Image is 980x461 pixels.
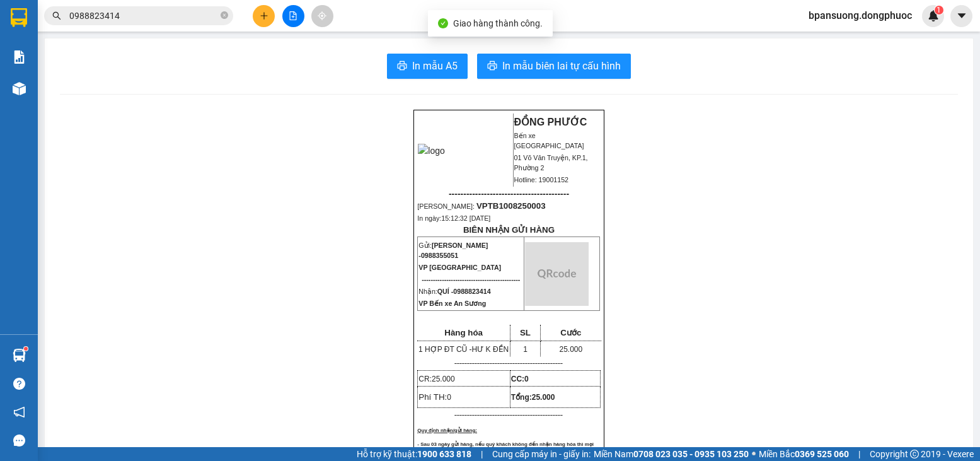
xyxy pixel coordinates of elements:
span: Hàng hóa [444,328,483,337]
span: In ngày: [4,91,77,99]
span: Giao hàng thành công. [453,18,543,28]
span: file-add [289,11,297,20]
p: ------------------------------------------- [417,410,600,420]
span: check-circle [438,18,448,28]
span: 01 Võ Văn Truyện, KP.1, Phường 2 [100,38,173,54]
span: Cước [560,328,581,337]
button: caret-down [950,5,972,27]
span: question-circle [13,378,25,390]
span: close-circle [221,10,228,22]
span: 25.000 [532,393,555,402]
strong: 0369 525 060 [795,449,849,459]
span: 0 [524,375,529,383]
span: message [13,435,25,446]
span: [PERSON_NAME]: [4,81,132,89]
button: printerIn mẫu biên lai tự cấu hình [477,54,631,79]
span: Hỗ trợ kỹ thuật: [357,447,471,461]
span: In mẫu A5 [412,58,458,74]
span: CR: [418,375,454,383]
strong: 1900 633 818 [417,449,471,459]
span: printer [397,61,407,73]
span: HƯ K ĐỀN [472,345,509,354]
span: Hotline: 19001152 [514,176,569,184]
span: QUÍ - [437,288,491,295]
span: plus [260,11,268,20]
span: Cung cấp máy in - giấy in: [492,447,591,461]
span: In ngày: [417,214,490,222]
span: In mẫu biên lai tự cấu hình [502,58,621,74]
button: aim [311,5,333,27]
span: Bến xe [GEOGRAPHIC_DATA] [514,132,584,149]
button: plus [253,5,275,27]
span: 01 Võ Văn Truyện, KP.1, Phường 2 [514,154,588,172]
p: ------------------------------------------- [417,358,600,368]
span: Miền Bắc [759,447,849,461]
span: - Sau 03 ngày gửi hàng, nếu quý khách không đến nhận hàng hóa thì mọi khiếu nại công ty sẽ không ... [417,441,594,461]
button: printerIn mẫu A5 [387,54,468,79]
span: [PERSON_NAME] - [418,242,488,259]
span: | [481,447,483,461]
span: VP Bến xe An Sương [418,300,486,307]
span: ⚪️ [752,452,756,457]
button: file-add [282,5,304,27]
span: 0988823414 [453,288,490,295]
span: search [52,11,61,20]
span: 25.000 [432,375,455,383]
span: 1 [523,345,527,354]
span: copyright [910,450,919,458]
span: printer [487,61,497,73]
img: solution-icon [13,50,26,64]
span: 25.000 [560,345,583,354]
img: warehouse-icon [13,82,26,95]
sup: 1 [24,347,28,351]
span: Hotline: 19001152 [100,56,154,64]
span: Nhận: [418,288,490,295]
img: warehouse-icon [13,349,26,362]
span: 15:12:32 [DATE] [441,214,490,222]
span: 1 [937,6,941,15]
span: notification [13,406,25,418]
span: aim [318,11,326,20]
span: Quy định nhận/gửi hàng: [417,428,477,433]
strong: ĐỒNG PHƯỚC [100,7,173,18]
img: logo [4,8,61,63]
span: 0988355051 [421,252,458,259]
span: | [858,447,860,461]
span: caret-down [956,10,967,21]
span: [PERSON_NAME]: [417,202,545,210]
span: Tổng: [511,393,555,402]
span: SL [520,328,531,337]
span: Phí TH: [418,392,451,402]
img: icon-new-feature [928,10,939,21]
span: VP [GEOGRAPHIC_DATA] [418,264,501,271]
span: VPTB1008250003 [476,201,546,211]
strong: ĐỒNG PHƯỚC [514,117,587,127]
img: logo [418,144,444,158]
span: 0 [447,393,451,402]
span: 1 HỢP ĐT CŨ - [418,345,509,354]
span: ----------------------------------------- [34,68,154,78]
img: qr-code [525,242,589,306]
span: VPAS1108250143 [63,80,132,90]
input: Tìm tên, số ĐT hoặc mã đơn [69,9,218,23]
strong: 0708 023 035 - 0935 103 250 [633,449,749,459]
strong: BIÊN NHẬN GỬI HÀNG [463,225,555,235]
span: -------------------------------------------- [422,276,520,283]
span: Bến xe [GEOGRAPHIC_DATA] [100,20,170,36]
img: logo-vxr [11,8,27,27]
span: bpansuong.dongphuoc [798,8,922,23]
span: Gửi: [418,242,488,259]
span: 17:17:08 [DATE] [28,91,77,99]
span: close-circle [221,11,228,19]
sup: 1 [935,6,943,15]
span: ----------------------------------------- [449,189,569,199]
span: Miền Nam [594,447,749,461]
strong: CC: [511,375,529,383]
